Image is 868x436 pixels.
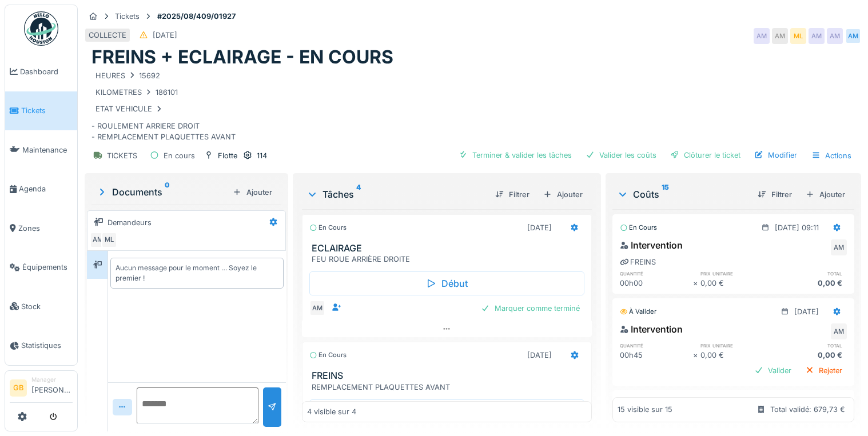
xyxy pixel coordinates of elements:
[21,301,73,312] span: Stock
[107,217,152,228] div: Demandeurs
[312,254,586,265] div: FEU ROUE ARRIÈRE DROITE
[845,28,861,44] div: AM
[5,170,77,209] a: Agenda
[620,278,693,289] div: 00h00
[10,379,27,397] li: GB
[527,350,552,361] div: [DATE]
[620,270,693,277] h6: quantité
[24,11,58,46] img: Badge_color-CXgf-gQk.svg
[662,187,669,201] sup: 15
[306,187,485,201] div: Tâches
[772,28,788,44] div: AM
[5,130,77,170] a: Maintenance
[22,262,73,273] span: Équipements
[309,300,325,316] div: AM
[21,340,73,351] span: Statistiques
[527,222,552,233] div: [DATE]
[618,405,672,415] div: 15 visible sur 15
[774,350,847,361] div: 0,00 €
[95,103,164,114] div: ETAT VEHICULE
[806,147,857,164] div: Actions
[620,342,693,349] h6: quantité
[91,46,393,68] h1: FREINS + ECLAIRAGE - EN COURS
[5,287,77,326] a: Stock
[770,405,845,415] div: Total validé: 679,73 €
[620,307,656,317] div: À valider
[309,399,584,423] div: Début
[312,370,586,381] h3: FREINS
[31,375,73,400] li: [PERSON_NAME]
[5,209,77,248] a: Zones
[21,105,73,116] span: Tickets
[90,232,106,248] div: AM
[31,375,73,384] div: Manager
[750,147,802,163] div: Modifier
[356,187,361,201] sup: 4
[750,363,796,378] div: Valider
[581,147,661,163] div: Valider les coûts
[5,91,77,131] a: Tickets
[693,350,700,361] div: ×
[10,375,73,403] a: GB Manager[PERSON_NAME]
[491,187,534,202] div: Filtrer
[107,150,137,161] div: TICKETS
[153,30,177,41] div: [DATE]
[18,223,73,234] span: Zones
[794,306,819,317] div: [DATE]
[753,187,797,202] div: Filtrer
[476,301,584,316] div: Marquer comme terminé
[19,183,73,194] span: Agenda
[700,270,774,277] h6: prix unitaire
[539,187,587,202] div: Ajouter
[115,11,140,22] div: Tickets
[20,66,73,77] span: Dashboard
[96,185,228,199] div: Documents
[312,243,586,254] h3: ECLAIRAGE
[218,150,237,161] div: Flotte
[809,28,825,44] div: AM
[309,271,584,295] div: Début
[827,28,843,44] div: AM
[774,278,847,289] div: 0,00 €
[312,382,586,393] div: REMPLACEMENT PLAQUETTES AVANT
[775,222,819,233] div: [DATE] 09:11
[700,350,774,361] div: 0,00 €
[620,322,683,336] div: Intervention
[101,232,117,248] div: ML
[228,185,277,200] div: Ajouter
[790,28,806,44] div: ML
[774,270,847,277] h6: total
[700,278,774,289] div: 0,00 €
[617,187,748,201] div: Coûts
[620,257,656,267] div: FREINS
[5,326,77,366] a: Statistiques
[5,248,77,287] a: Équipements
[307,406,356,417] div: 4 visible sur 4
[774,342,847,349] h6: total
[801,363,847,378] div: Rejeter
[831,239,847,255] div: AM
[700,342,774,349] h6: prix unitaire
[91,69,854,143] div: - ROULEMENT ARRIERE DROIT - REMPLACEMENT PLAQUETTES AVANT
[95,87,178,98] div: KILOMETRES 186101
[116,263,278,283] div: Aucun message pour le moment … Soyez le premier !
[693,278,700,289] div: ×
[309,350,347,360] div: En cours
[89,30,126,41] div: COLLECTE
[454,147,576,163] div: Terminer & valider les tâches
[620,223,657,233] div: En cours
[620,350,693,361] div: 00h45
[754,28,770,44] div: AM
[666,147,745,163] div: Clôturer le ticket
[165,185,170,199] sup: 0
[5,52,77,91] a: Dashboard
[309,223,347,233] div: En cours
[801,187,850,202] div: Ajouter
[95,70,160,81] div: HEURES 15692
[620,238,683,252] div: Intervention
[831,323,847,339] div: AM
[153,11,240,22] strong: #2025/08/409/01927
[257,150,267,161] div: 114
[164,150,195,161] div: En cours
[22,145,73,155] span: Maintenance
